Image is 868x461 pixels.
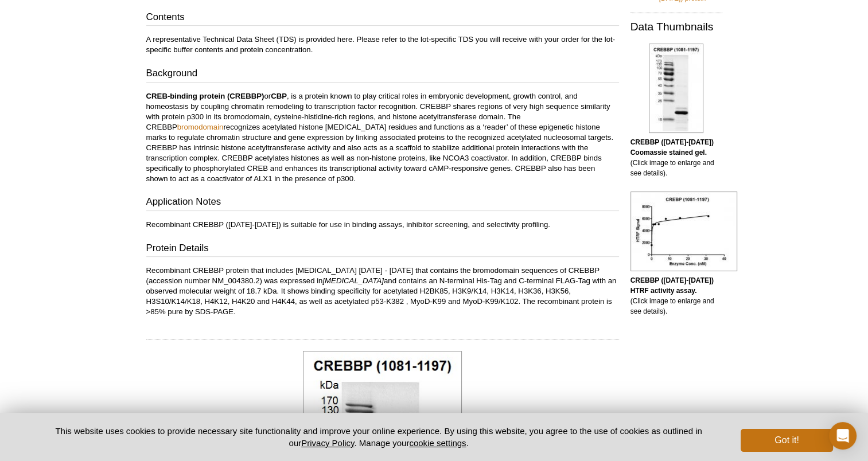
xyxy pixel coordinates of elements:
a: bromodomain [177,123,224,131]
p: Recombinant CREBBP protein that includes [MEDICAL_DATA] [DATE] - [DATE] that contains the bromodo... [146,265,619,317]
b: CREBBP ([DATE]-[DATE]) HTRF activity assay. [630,276,714,295]
p: Recombinant CREBBP ([DATE]-[DATE]) is suitable for use in binding assays, inhibitor screening, an... [146,220,619,230]
button: cookie settings [409,438,466,448]
h3: Background [146,67,619,83]
h2: Data Thumbnails [630,22,722,32]
p: A representative Technical Data Sheet (TDS) is provided here. Please refer to the lot-specific TD... [146,34,619,55]
p: (Click image to enlarge and see details). [630,275,722,317]
p: (Click image to enlarge and see details). [630,137,722,178]
img: CREBBP (1081-1197) Coomassie gel [649,44,703,133]
h3: Application Notes [146,195,619,211]
a: Privacy Policy [301,438,354,448]
img: CREBBP (1081-1197) HTRF activity assay [630,192,737,271]
i: [MEDICAL_DATA] [322,276,384,285]
p: This website uses cookies to provide necessary site functionality and improve your online experie... [36,425,722,449]
div: Open Intercom Messenger [829,422,857,450]
strong: CBP [271,92,287,100]
h3: Protein Details [146,241,619,257]
strong: CREB-binding protein (CREBBP) [146,92,264,100]
p: or , is a protein known to play critical roles in embryonic development, growth control, and home... [146,91,619,184]
b: CREBBP ([DATE]-[DATE]) Coomassie stained gel. [630,138,714,157]
button: Got it! [741,429,832,452]
h3: Contents [146,10,619,26]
